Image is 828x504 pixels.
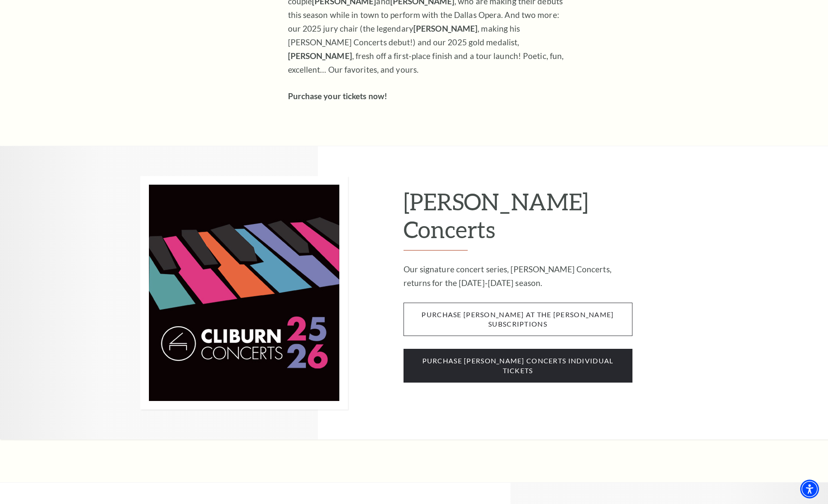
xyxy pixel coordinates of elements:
[800,480,819,498] div: Accessibility Menu
[404,318,632,328] a: purchase [PERSON_NAME] at the [PERSON_NAME] subscriptions
[413,24,478,33] strong: [PERSON_NAME]
[288,91,388,101] strong: Purchase your tickets now!
[404,303,632,336] span: purchase [PERSON_NAME] at the [PERSON_NAME] subscriptions
[404,365,632,375] a: purchase [PERSON_NAME] concerts individual tickets
[140,176,348,410] img: Cliburn Concerts
[404,262,632,290] p: Our signature concert series, [PERSON_NAME] Concerts, returns for the [DATE]-[DATE] season.
[404,349,632,383] span: purchase [PERSON_NAME] concerts individual tickets
[404,188,632,251] h2: [PERSON_NAME] Concerts
[288,51,352,61] strong: [PERSON_NAME]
